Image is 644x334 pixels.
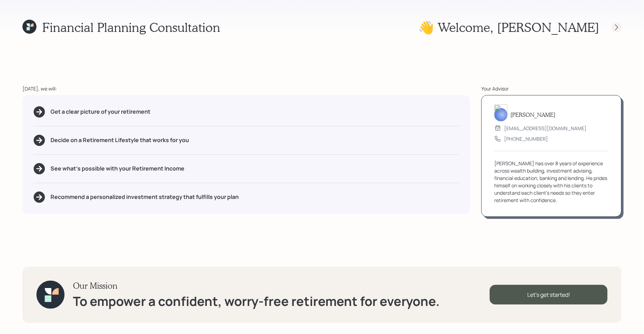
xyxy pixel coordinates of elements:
[481,85,622,92] div: Your Advisor
[50,165,184,172] h5: See what's possible with your Retirement Income
[73,294,440,309] h1: To empower a confident, worry-free retirement for everyone.
[490,285,608,305] div: Let's get started!
[418,20,599,35] h1: 👋 Welcome , [PERSON_NAME]
[510,111,555,118] h5: [PERSON_NAME]
[50,137,189,143] h5: Decide on a Retirement Lifestyle that works for you
[42,20,220,35] h1: Financial Planning Consultation
[504,135,548,142] div: [PHONE_NUMBER]
[50,108,150,115] h5: Get a clear picture of your retirement
[22,85,470,92] div: [DATE], we will:
[494,105,508,121] img: james-distasi-headshot.png
[494,160,609,204] div: [PERSON_NAME] has over 8 years of experience across wealth building, investment advising, financi...
[50,194,239,200] h5: Recommend a personalized investment strategy that fulfills your plan
[73,281,440,291] h3: Our Mission
[504,125,587,132] div: [EMAIL_ADDRESS][DOMAIN_NAME]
